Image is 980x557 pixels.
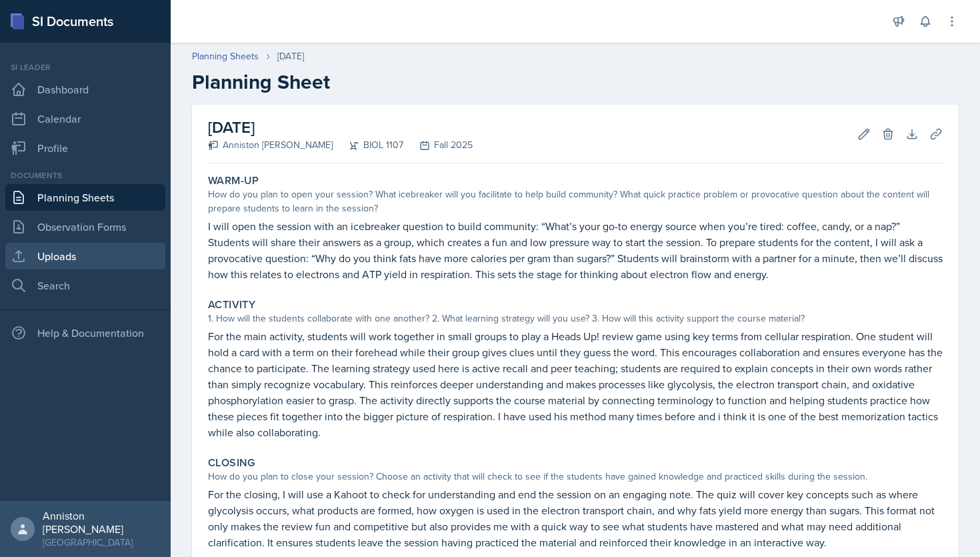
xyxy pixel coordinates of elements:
[208,218,943,282] p: I will open the session with an icebreaker question to build community: “What’s your go-to energy...
[403,138,473,152] div: Fall 2025
[208,470,943,484] div: How do you plan to close your session? Choose an activity that will check to see if the students ...
[208,312,943,326] div: 1. How will the students collaborate with one another? 2. What learning strategy will you use? 3....
[5,61,165,73] div: Si leader
[5,320,165,346] div: Help & Documentation
[43,536,160,549] div: [GEOGRAPHIC_DATA]
[43,509,160,536] div: Anniston [PERSON_NAME]
[208,328,943,440] p: For the main activity, students will work together in small groups to play a Heads Up! review gam...
[208,456,255,470] label: Closing
[5,272,165,299] a: Search
[192,49,259,63] a: Planning Sheets
[5,135,165,161] a: Profile
[208,174,259,187] label: Warm-Up
[5,213,165,240] a: Observation Forms
[5,184,165,211] a: Planning Sheets
[208,138,333,152] div: Anniston [PERSON_NAME]
[208,298,255,312] label: Activity
[192,70,959,94] h2: Planning Sheet
[208,187,943,215] div: How do you plan to open your session? What icebreaker will you facilitate to help build community...
[333,138,403,152] div: BIOL 1107
[5,76,165,103] a: Dashboard
[5,243,165,269] a: Uploads
[208,115,473,139] h2: [DATE]
[277,49,304,63] div: [DATE]
[208,486,943,550] p: For the closing, I will use a Kahoot to check for understanding and end the session on an engagin...
[5,105,165,132] a: Calendar
[5,169,165,181] div: Documents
